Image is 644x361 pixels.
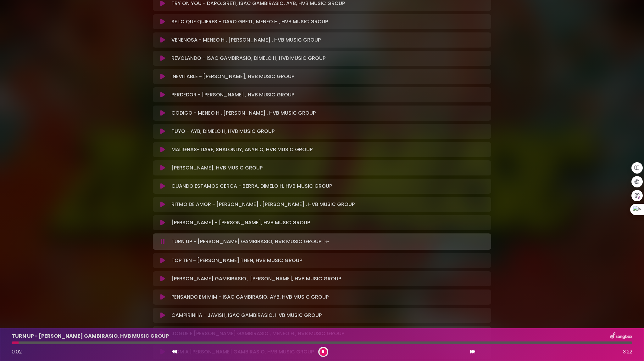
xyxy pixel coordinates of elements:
img: songbox-logo-white.png [610,332,632,340]
img: waveform4.gif [321,237,330,246]
p: PERDEDOR - [PERSON_NAME] , HVB MUSIC GROUP [171,91,294,99]
p: CAMPIRINHA - JAVISH, ISAC GAMBIRASIO, HVB MUSIC GROUP [171,312,322,319]
p: MALIGNAS-TIARE, SHALONDY, ANYELO, HVB MUSIC GROUP [171,146,313,153]
p: TURN UP - [PERSON_NAME] GAMBIRASIO, HVB MUSIC GROUP [171,237,330,246]
span: 3:22 [623,348,632,356]
p: RITMO DE AMOR - [PERSON_NAME] , [PERSON_NAME] , HVB MUSIC GROUP [171,201,355,208]
p: CODIGO - MENEO H , [PERSON_NAME] , HVB MUSIC GROUP [171,109,316,117]
p: CUANDO ESTAMOS CERCA - BERRA, DIMELO H, HVB MUSIC GROUP [171,182,332,190]
p: [PERSON_NAME] GAMBIRASIO , [PERSON_NAME], HVB MUSIC GROUP [171,275,341,283]
span: 0:02 [12,348,22,355]
p: TOP TEN - [PERSON_NAME] THEN, HVB MUSIC GROUP [171,257,302,264]
p: [PERSON_NAME] - [PERSON_NAME], HVB MUSIC GROUP [171,219,310,226]
p: [PERSON_NAME], HVB MUSIC GROUP [171,164,263,172]
p: PENSANDO EM MIM - ISAC GAMBIRASIO, AYB, HVB MUSIC GROUP [171,293,329,301]
p: INEVITABLE - [PERSON_NAME], HVB MUSIC GROUP [171,73,294,80]
p: VENENOSA - MENEO H , [PERSON_NAME] . HVB MUSIC GROUP [171,36,321,44]
p: TURN UP - [PERSON_NAME] GAMBIRASIO, HVB MUSIC GROUP [12,332,169,340]
p: REVOLANDO - ISAC GAMBIRASIO, DIMELO H, HVB MUSIC GROUP [171,54,325,62]
p: TUYO - AYB, DIMELO H, HVB MUSIC GROUP [171,128,275,135]
p: SE LO QUE QUIERES - DARO GRETI , MENEO H , HVB MUSIC GROUP [171,18,328,26]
